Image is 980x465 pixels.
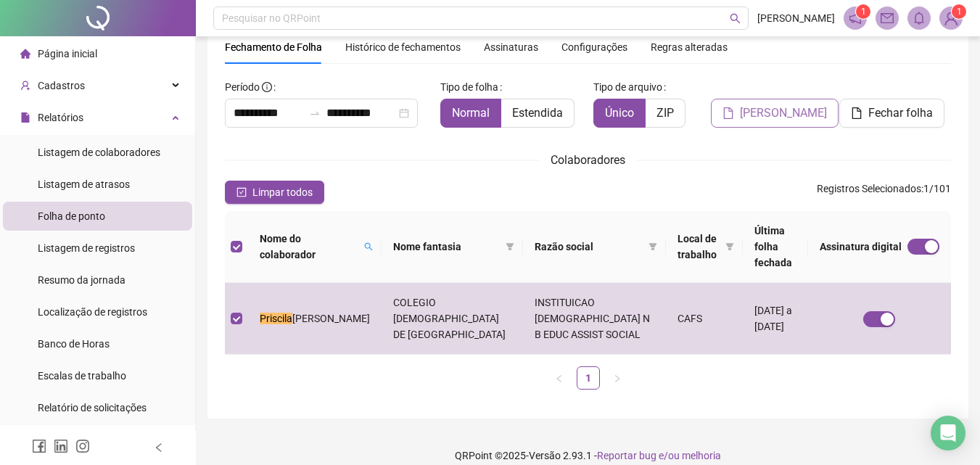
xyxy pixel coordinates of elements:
td: CAFS [666,283,743,355]
th: Última folha fechada [743,211,808,283]
span: Nome do colaborador [260,231,358,263]
button: Fechar folha [839,99,944,128]
span: home [20,49,30,59]
span: Regras alteradas [651,42,728,52]
span: Listagem de atrasos [38,178,130,190]
span: left [154,443,164,453]
span: Relatórios [38,112,83,123]
span: facebook [32,439,46,453]
span: Cadastros [38,80,85,91]
span: search [361,228,376,266]
span: [PERSON_NAME] [292,313,370,324]
span: Único [605,106,634,120]
button: [PERSON_NAME] [711,99,839,128]
span: Tipo de folha [440,79,498,95]
button: left [548,366,571,390]
span: Fechamento de Folha [225,41,322,53]
span: file [851,107,862,119]
span: Fechar folha [868,104,933,122]
span: Tipo de arquivo [593,79,662,95]
span: 1 [957,7,962,17]
span: [PERSON_NAME] [740,104,827,122]
span: Estendida [512,106,563,120]
li: Próxima página [606,366,629,390]
span: ZIP [656,106,674,120]
span: Colaboradores [551,153,625,167]
span: to [309,107,321,119]
div: Open Intercom Messenger [931,416,965,450]
span: Registros Selecionados [817,183,921,194]
span: linkedin [54,439,68,453]
span: filter [648,242,657,251]
span: info-circle [262,82,272,92]
span: user-add [20,81,30,91]
span: Listagem de colaboradores [38,147,160,158]
span: filter [722,228,737,266]
span: Assinatura digital [820,239,902,255]
span: Período [225,81,260,93]
span: file [722,107,734,119]
span: file [20,112,30,123]
span: Reportar bug e/ou melhoria [597,450,721,461]
td: [DATE] a [DATE] [743,283,808,355]
img: 53429 [940,7,962,29]
span: Razão social [535,239,643,255]
span: Histórico de fechamentos [345,41,461,53]
span: notification [849,12,862,25]
button: right [606,366,629,390]
span: Assinaturas [484,42,538,52]
span: Relatório de solicitações [38,402,147,413]
span: Banco de Horas [38,338,110,350]
span: Página inicial [38,48,97,59]
span: instagram [75,439,90,453]
span: [PERSON_NAME] [757,10,835,26]
span: filter [646,236,660,258]
a: 1 [577,367,599,389]
span: filter [725,242,734,251]
mark: Priscila [260,313,292,324]
span: Escalas de trabalho [38,370,126,382]
li: 1 [577,366,600,390]
span: Localização de registros [38,306,147,318]
span: 1 [861,7,866,17]
span: search [364,242,373,251]
span: Folha de ponto [38,210,105,222]
span: swap-right [309,107,321,119]
span: : 1 / 101 [817,181,951,204]
span: Listagem de registros [38,242,135,254]
span: Versão [529,450,561,461]
span: Resumo da jornada [38,274,125,286]
sup: Atualize o seu contato no menu Meus Dados [952,4,966,19]
sup: 1 [856,4,870,19]
span: left [555,374,564,383]
li: Página anterior [548,366,571,390]
span: check-square [236,187,247,197]
span: bell [913,12,926,25]
span: Nome fantasia [393,239,500,255]
span: mail [881,12,894,25]
td: INSTITUICAO [DEMOGRAPHIC_DATA] N B EDUC ASSIST SOCIAL [523,283,666,355]
span: search [730,13,741,24]
span: filter [503,236,517,258]
span: Limpar todos [252,184,313,200]
span: right [613,374,622,383]
span: Normal [452,106,490,120]
button: Limpar todos [225,181,324,204]
span: Configurações [561,42,627,52]
span: filter [506,242,514,251]
td: COLEGIO [DEMOGRAPHIC_DATA] DE [GEOGRAPHIC_DATA] [382,283,523,355]
span: Local de trabalho [678,231,720,263]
